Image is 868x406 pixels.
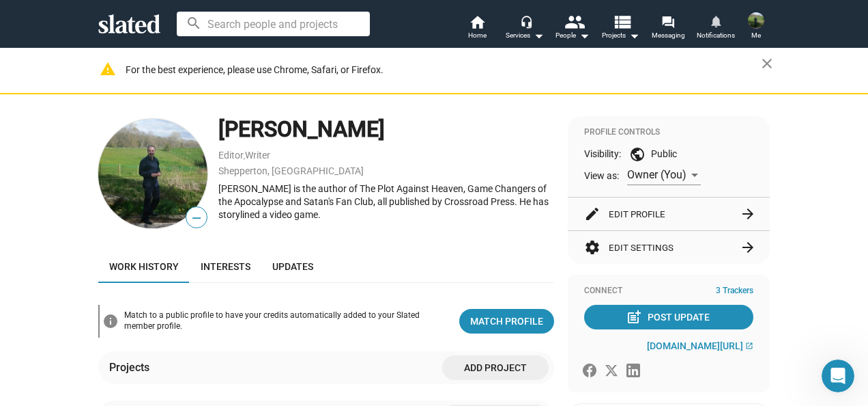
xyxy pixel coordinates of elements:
[652,27,685,44] span: Messaging
[245,150,270,161] a: Writer
[584,286,753,297] div: Connect
[109,360,155,375] div: Projects
[584,198,753,230] button: Edit Profile
[647,340,753,351] a: [DOMAIN_NAME][URL]
[716,286,753,297] span: 3 Trackers
[644,14,692,44] a: Messaging
[626,309,642,325] mat-icon: post_add
[584,239,601,256] mat-icon: settings
[584,206,601,222] mat-icon: edit
[102,313,119,329] mat-icon: info
[584,305,753,329] button: Post Update
[98,119,207,228] img: Mark Kirkbride
[709,14,722,27] mat-icon: notifications
[748,12,764,29] img: Mark Kirkbride
[272,261,313,272] span: Updates
[453,14,501,44] a: Home
[218,150,244,161] a: Editor
[584,127,753,138] div: Profile Controls
[201,261,250,272] span: Interests
[740,239,756,256] mat-icon: arrow_forward
[751,27,761,44] span: Me
[218,182,554,221] div: [PERSON_NAME] is the author of The Plot Against Heaven, Game Changers of the Apocalypse and Satan...
[470,309,543,334] span: Match Profile
[100,61,116,77] mat-icon: warning
[109,261,179,272] span: Work history
[564,12,584,31] mat-icon: people
[530,27,547,44] mat-icon: arrow_drop_down
[584,231,753,264] button: Edit Settings
[740,206,756,222] mat-icon: arrow_forward
[218,165,364,176] a: Shepperton, [GEOGRAPHIC_DATA]
[584,170,619,182] span: View as:
[98,250,190,283] a: Work history
[244,152,245,160] span: ,
[469,14,485,30] mat-icon: home
[520,15,532,27] mat-icon: headset_mic
[453,355,538,380] span: Add project
[602,27,639,44] span: Projects
[822,360,854,392] iframe: Intercom live chat
[740,10,772,45] button: Mark KirkbrideMe
[759,55,775,72] mat-icon: close
[442,355,549,380] button: Add project
[177,12,370,36] input: Search people and projects
[124,310,448,332] div: Match to a public profile to have your credits automatically added to your Slated member profile.
[661,15,674,28] mat-icon: forum
[468,27,487,44] span: Home
[186,209,207,227] span: —
[218,115,554,144] div: [PERSON_NAME]
[626,27,642,44] mat-icon: arrow_drop_down
[555,27,590,44] div: People
[745,342,753,350] mat-icon: open_in_new
[506,27,544,44] div: Services
[697,27,735,44] span: Notifications
[549,14,596,44] button: People
[647,340,743,351] span: [DOMAIN_NAME][URL]
[190,250,261,283] a: Interests
[692,14,740,44] a: Notifications
[629,146,646,163] mat-icon: public
[584,146,753,163] div: Visibility: Public
[628,305,710,329] div: Post Update
[126,61,762,79] div: For the best experience, please use Chrome, Safari, or Firefox.
[612,12,632,31] mat-icon: view_list
[459,309,554,334] button: Match profile
[261,250,324,283] a: Updates
[576,27,592,44] mat-icon: arrow_drop_down
[501,14,549,44] button: Services
[627,168,686,181] span: Owner (You)
[596,14,644,44] button: Projects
